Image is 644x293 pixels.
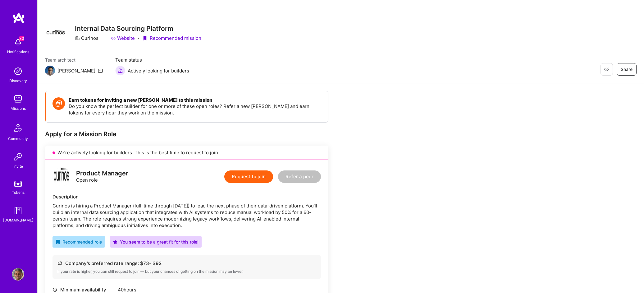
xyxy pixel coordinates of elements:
i: icon Clock [53,287,57,292]
i: icon PurpleRibbon [142,36,147,41]
img: Community [11,120,25,135]
div: Notifications [7,49,29,55]
img: tokens [14,181,22,187]
button: Share [617,63,637,76]
div: We’re actively looking for builders. This is the best time to request to join. [45,146,328,160]
div: Tokens [12,189,25,196]
div: Minimum availability [53,286,115,293]
div: Apply for a Mission Role [45,130,328,138]
div: 40 hours [118,286,201,293]
span: Actively looking for builders [128,67,189,74]
i: icon CompanyGray [75,36,80,41]
img: Invite [12,151,24,163]
div: Description [53,193,321,200]
span: Team status [115,57,189,63]
img: Token icon [53,97,65,110]
img: bell [12,36,24,49]
h3: Internal Data Sourcing Platform [75,25,201,32]
div: Community [8,135,28,142]
div: Open role [76,170,128,183]
div: [PERSON_NAME] [57,67,95,74]
img: teamwork [12,93,24,105]
a: Website [111,35,135,41]
div: Discovery [9,77,27,84]
div: If your rate is higher, you can still request to join — but your chances of getting on the missio... [57,269,316,274]
div: Missions [11,105,26,112]
div: Invite [13,163,23,170]
div: · [138,35,139,41]
img: Company Logo [45,30,67,36]
img: logo [53,167,71,186]
span: Share [621,66,633,72]
a: User Avatar [10,268,26,281]
div: You seem to be a great fit for this role! [113,239,199,245]
i: icon Mail [98,68,103,73]
i: icon Cash [57,261,62,266]
div: Company’s preferred rate range: $ 73 - $ 92 [57,260,316,267]
img: Actively looking for builders [115,66,125,76]
img: User Avatar [12,268,24,281]
i: icon RecommendedBadge [56,240,60,244]
img: guide book [12,204,24,217]
span: 33 [19,36,24,41]
div: Curinos [75,35,98,41]
img: discovery [12,65,24,77]
img: logo [12,12,25,24]
div: Product Manager [76,170,128,177]
div: Curinos is hiring a Product Manager (full-time through [DATE]) to lead the next phase of their da... [53,202,321,229]
div: [DOMAIN_NAME] [3,217,33,223]
i: icon PurpleStar [113,240,117,244]
div: Recommended mission [142,35,201,41]
i: icon EyeClosed [604,67,609,72]
p: Do you know the perfect builder for one or more of these open roles? Refer a new [PERSON_NAME] an... [69,103,322,116]
button: Refer a peer [278,170,321,183]
span: Team architect [45,57,103,63]
button: Request to join [224,170,273,183]
img: Team Architect [45,66,55,76]
h4: Earn tokens for inviting a new [PERSON_NAME] to this mission [69,97,322,103]
div: Recommended role [56,239,102,245]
